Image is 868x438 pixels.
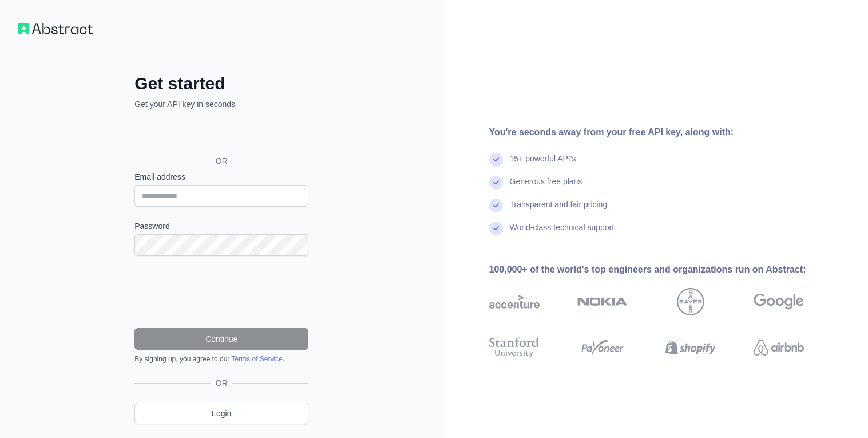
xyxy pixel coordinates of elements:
[577,288,628,315] img: nokia
[510,176,582,199] div: Generous free plans
[489,222,503,235] img: check mark
[134,270,308,314] iframe: reCAPTCHA
[510,199,608,222] div: Transparent and fair pricing
[231,355,282,363] a: Terms of Service
[134,171,308,183] label: Email address
[134,98,308,110] p: Get your API key in seconds
[665,335,716,360] img: shopify
[510,222,615,244] div: World-class technical support
[134,328,308,350] button: Continue
[754,288,804,315] img: google
[489,335,540,360] img: stanford university
[489,125,841,139] div: You're seconds away from your free API key, along with:
[577,335,628,360] img: payoneer
[211,377,232,389] span: OR
[489,288,540,315] img: accenture
[129,123,312,148] iframe: Sign in with Google Button
[489,199,503,212] img: check mark
[207,155,237,167] span: OR
[489,176,503,190] img: check mark
[510,153,576,176] div: 15+ powerful API's
[489,263,841,277] div: 100,000+ of the world's top engineers and organizations run on Abstract:
[134,354,308,364] div: By signing up, you agree to our .
[677,288,704,315] img: bayer
[134,403,308,424] a: Login
[754,335,804,360] img: airbnb
[489,153,503,167] img: check mark
[18,23,93,34] img: Workflow
[134,220,308,232] label: Password
[134,73,308,94] h2: Get started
